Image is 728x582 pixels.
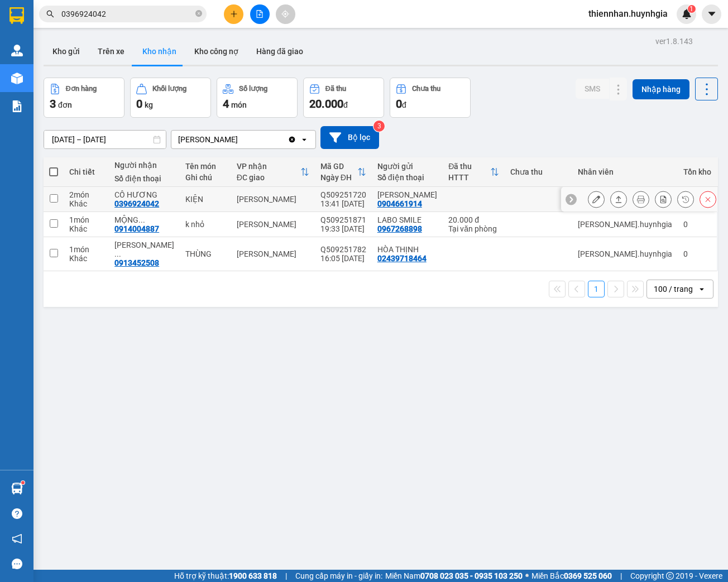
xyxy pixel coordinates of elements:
input: Select a date range. [44,131,166,148]
button: Hàng đã giao [247,38,312,65]
div: nguyen.huynhgia [578,220,672,229]
span: caret-down [707,9,717,19]
button: Kho công nợ [185,38,247,65]
span: aim [281,10,289,18]
div: 0904661914 [377,199,422,208]
div: Tên món [185,162,226,171]
div: 0 [683,249,711,258]
div: Chưa thu [510,167,567,176]
div: 20.000 đ [448,215,499,224]
span: file-add [256,10,264,18]
button: Đơn hàng3đơn [44,78,124,118]
div: KIỆN [185,195,226,204]
span: Miền Bắc [531,570,612,582]
div: 0913452508 [114,258,159,267]
div: 13:41 [DATE] [320,199,366,208]
div: 100 / trang [654,283,693,295]
div: Sửa đơn hàng [588,191,605,208]
div: Q509251871 [320,215,366,224]
span: message [12,559,22,569]
span: đ [343,100,348,109]
div: KHANH [107,23,185,36]
div: ver 1.8.143 [655,35,693,47]
svg: open [697,285,706,294]
div: Số điện thoại [114,174,174,183]
button: Nhập hàng [633,79,689,99]
span: copyright [666,572,674,580]
div: HTTT [448,173,490,182]
button: file-add [250,4,270,24]
div: Mã GD [320,162,357,171]
span: search [46,10,54,18]
div: ĐC giao [237,173,300,182]
button: Khối lượng0kg [130,78,211,118]
span: đơn [58,100,72,109]
div: Ngày ĐH [320,173,357,182]
div: Chi tiết [69,167,103,176]
img: logo-vxr [9,7,24,24]
div: MỘNG TƯỜNG [114,215,174,224]
span: 20.000 [309,97,343,110]
span: 0 [136,97,142,110]
div: Số lượng [239,85,267,93]
span: ⚪️ [525,574,529,578]
svg: Clear value [288,135,296,144]
div: LABO SMILE [377,215,438,224]
button: aim [276,4,295,24]
div: Đơn hàng [66,85,97,93]
div: VP nhận [237,162,300,171]
th: Toggle SortBy [231,157,315,187]
span: Gửi: [9,9,27,21]
span: notification [12,533,22,544]
svg: open [300,135,309,144]
div: Khối lượng [152,85,186,93]
div: Nhân viên [578,167,672,176]
input: Tìm tên, số ĐT hoặc mã đơn [61,8,193,20]
div: [PERSON_NAME] [237,195,309,204]
div: [PERSON_NAME] [237,220,309,229]
div: 2 món [69,190,103,199]
div: Người nhận [114,161,174,170]
img: icon-new-feature [682,9,692,19]
button: Chưa thu0đ [390,78,471,118]
span: 3 [50,97,56,110]
button: plus [224,4,243,24]
span: ... [114,249,121,258]
strong: 1900 633 818 [229,571,277,580]
button: Số lượng4món [217,78,298,118]
button: 1 [588,281,605,297]
div: Đã thu [325,85,346,93]
div: 0 [683,220,711,229]
button: caret-down [702,4,721,24]
span: Cung cấp máy in - giấy in: [295,570,382,582]
div: nguyen.huynhgia [578,249,672,258]
th: Toggle SortBy [443,157,505,187]
div: 02439718464 [377,254,427,263]
span: 0 [396,97,402,110]
span: Nhận: [107,11,133,22]
img: solution-icon [11,100,23,112]
img: warehouse-icon [11,73,23,84]
span: close-circle [195,9,202,20]
div: 20.000 [8,70,100,84]
div: Tồn kho [683,167,711,176]
sup: 1 [21,481,25,484]
sup: 3 [373,121,385,132]
span: kg [145,100,153,109]
div: Người gửi [377,162,438,171]
th: Toggle SortBy [315,157,372,187]
div: 0914649959 [9,48,99,64]
div: 0912692396 [107,36,185,52]
div: 19:33 [DATE] [320,224,366,233]
div: 1 món [69,215,103,224]
strong: 0369 525 060 [564,571,612,580]
div: 0914004887 [114,224,159,233]
div: Ghi chú [185,173,226,182]
input: Selected Diên Khánh. [239,134,240,145]
span: 4 [223,97,229,110]
button: Bộ lọc [320,126,379,149]
span: đ [402,100,406,109]
div: LOAN [9,35,99,48]
div: Khác [69,224,103,233]
button: Kho gửi [44,38,89,65]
